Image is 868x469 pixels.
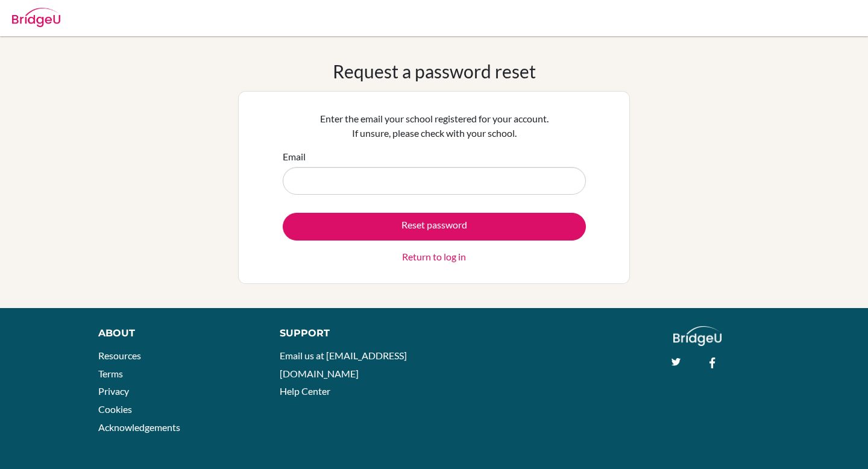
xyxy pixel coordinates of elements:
[12,8,60,27] img: Bridge-U
[280,350,407,379] a: Email us at [EMAIL_ADDRESS][DOMAIN_NAME]
[283,213,586,241] button: Reset password
[98,385,129,397] a: Privacy
[98,421,180,433] a: Acknowledgements
[280,326,422,341] div: Support
[333,60,536,82] h1: Request a password reset
[283,112,586,140] p: Enter the email your school registered for your account. If unsure, please check with your school.
[98,403,132,415] a: Cookies
[98,350,141,361] a: Resources
[283,150,306,164] label: Email
[673,326,722,346] img: logo_white@2x-f4f0deed5e89b7ecb1c2cc34c3e3d731f90f0f143d5ea2071677605dd97b5244.png
[98,368,123,379] a: Terms
[280,385,330,397] a: Help Center
[98,326,253,341] div: About
[402,250,466,264] a: Return to log in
